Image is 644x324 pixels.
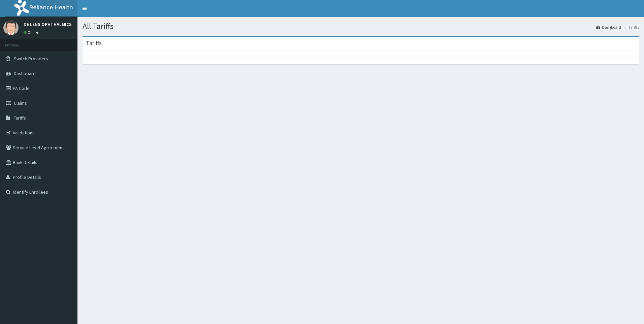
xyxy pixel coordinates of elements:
[24,30,40,35] a: Online
[14,115,26,121] span: Tariffs
[596,24,621,30] a: Dashboard
[3,20,19,35] img: User Image
[14,100,27,106] span: Claims
[24,22,72,27] p: DE LENS OPHTHALMICS
[83,22,639,31] h1: All Tariffs
[14,70,36,76] span: Dashboard
[622,24,639,30] li: Tariffs
[86,40,102,46] h3: Tariffs
[14,56,48,62] span: Switch Providers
